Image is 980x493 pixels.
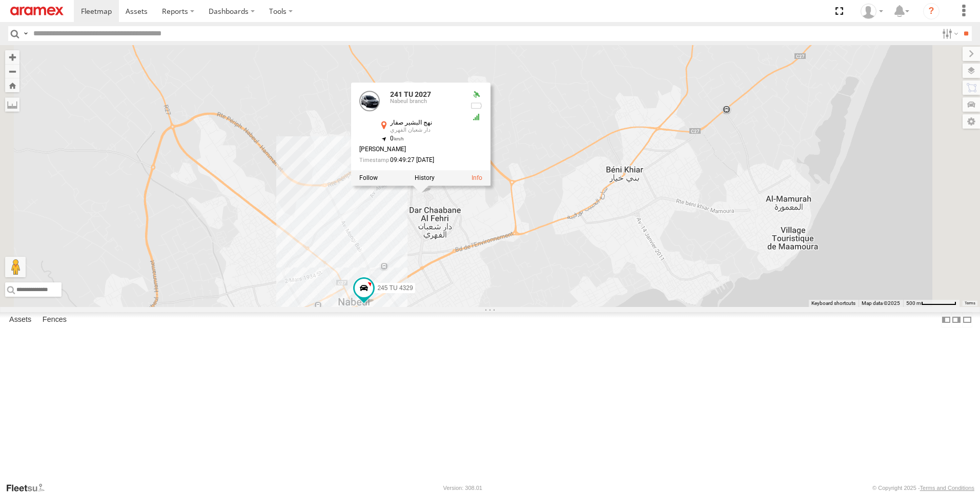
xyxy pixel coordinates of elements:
[903,300,959,307] button: Map Scale: 500 m per 65 pixels
[962,312,972,327] label: Hide Summary Table
[941,312,951,327] label: Dock Summary Table to the Left
[811,300,855,307] button: Keyboard shortcuts
[923,3,940,19] i: ?
[5,78,19,92] button: Zoom Home
[359,91,380,111] a: View Asset Details
[963,114,980,129] label: Map Settings
[10,7,64,15] img: aramex-logo.svg
[22,26,30,41] label: Search Query
[390,135,404,142] span: 0
[862,300,900,306] span: Map data ©2025
[4,313,36,327] label: Assets
[37,313,72,327] label: Fences
[5,257,26,277] button: Drag Pegman onto the map to open Street View
[359,174,378,181] label: Realtime tracking of Asset
[5,50,19,64] button: Zoom in
[472,174,482,181] a: View Asset Details
[6,483,53,493] a: Visit our Website
[377,284,413,292] span: 245 TU 4329
[920,485,974,491] a: Terms and Conditions
[470,101,482,110] div: No battery health information received from this device.
[390,119,462,126] div: نهج البشير صفار
[443,485,482,491] div: Version: 308.01
[5,64,19,78] button: Zoom out
[906,300,921,306] span: 500 m
[857,4,887,19] div: Zied Bensalem
[938,26,960,41] label: Search Filter Options
[415,174,435,181] label: View Asset History
[359,146,462,153] div: [PERSON_NAME]
[390,127,462,133] div: دار شعبان الفهري
[5,97,19,112] label: Measure
[470,113,482,121] div: GSM Signal = 5
[470,91,482,99] div: Valid GPS Fix
[951,312,962,327] label: Dock Summary Table to the Right
[965,301,975,305] a: Terms (opens in new tab)
[390,98,462,105] div: Nabeul branch
[359,157,462,163] div: Date/time of location update
[390,90,431,98] a: 241 TU 2027
[872,485,974,491] div: © Copyright 2025 -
